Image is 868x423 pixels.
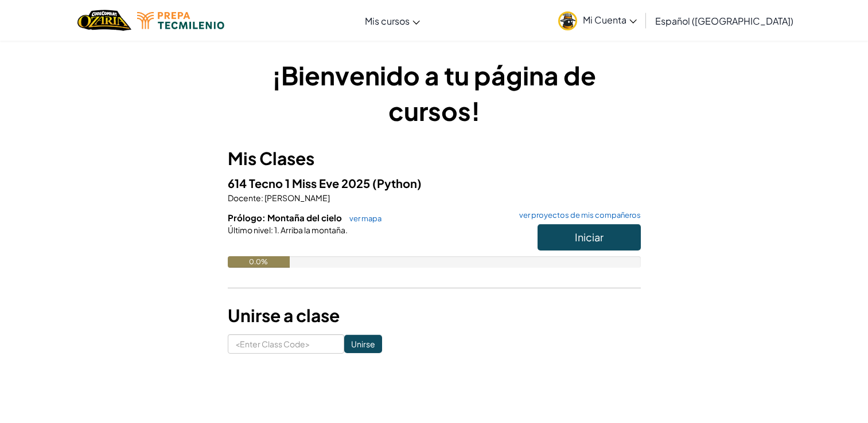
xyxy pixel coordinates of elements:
[273,225,279,235] span: 1.
[372,176,422,190] span: (Python)
[365,15,410,27] span: Mis cursos
[228,334,344,354] input: <Enter Class Code>
[558,11,577,30] img: avatar
[513,211,641,219] a: ver proyectos de mis compañeros
[583,14,637,26] span: Mi Cuenta
[655,15,793,27] span: Español ([GEOGRAPHIC_DATA])
[279,225,348,235] span: Arriba la montaña.
[77,9,131,32] img: Home
[649,5,799,36] a: Español ([GEOGRAPHIC_DATA])
[344,214,382,223] a: ver mapa
[575,230,604,244] span: Iniciar
[77,9,131,32] a: Ozaria by CodeCombat logo
[228,176,372,190] span: 614 Tecno 1 Miss Eve 2025
[261,193,263,203] span: :
[228,303,641,328] h3: Unirse a clase
[137,12,224,29] img: Tecmilenio logo
[344,335,382,353] input: Unirse
[271,225,273,235] span: :
[228,57,641,128] h1: ¡Bienvenido a tu página de cursos!
[359,5,426,36] a: Mis cursos
[228,225,271,235] span: Último nivel
[552,2,643,38] a: Mi Cuenta
[263,193,330,203] span: [PERSON_NAME]
[228,256,290,268] div: 0.0%
[228,193,261,203] span: Docente
[228,146,641,171] h3: Mis Clases
[538,224,641,250] button: Iniciar
[228,212,344,223] span: Prólogo: Montaña del cielo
